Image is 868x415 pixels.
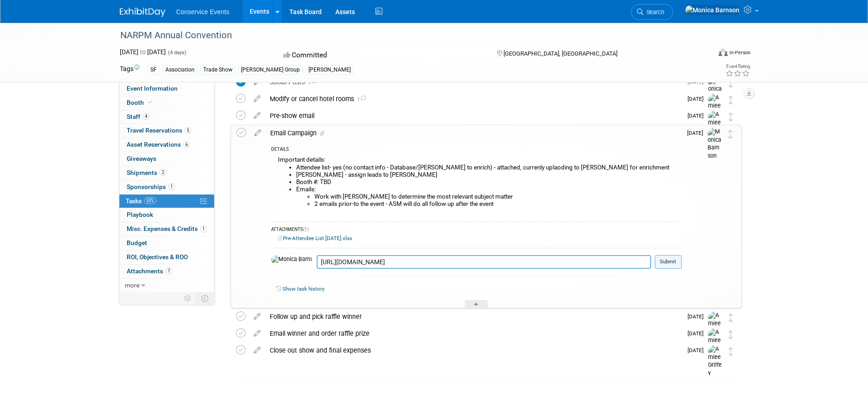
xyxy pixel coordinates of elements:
span: Search [643,9,664,15]
div: [PERSON_NAME] [306,65,354,75]
span: 2 [159,169,166,176]
i: Move task [728,130,733,138]
span: Misc. Expenses & Credits [127,225,207,232]
span: 1 [200,225,207,232]
img: Amiee Griffey [708,94,722,126]
img: Format-Inperson.png [719,49,728,56]
i: Move task [729,330,733,339]
span: 5 [185,127,191,134]
div: Close out show and final expenses [265,343,682,358]
div: Pre-show email [265,108,682,123]
i: Move task [729,313,733,322]
span: (4 days) [167,50,186,56]
span: ROI, Objectives & ROO [127,253,188,261]
a: Attachments7 [119,265,214,278]
img: Monica Barnson [708,128,721,160]
a: Search [631,4,673,20]
a: edit [249,95,265,103]
div: Email winner and order raffle prize [265,326,682,341]
span: Playbook [127,211,153,218]
a: Sponsorships1 [119,180,214,194]
span: Sponsorships [127,183,175,190]
td: Tags [120,64,139,75]
a: Booth [119,96,214,110]
div: Event Rating [725,64,750,69]
img: ExhibitDay [120,8,165,17]
div: In-Person [729,49,750,56]
span: more [125,282,139,289]
li: [PERSON_NAME] - assign leads to [PERSON_NAME] [296,171,682,179]
span: 1 [168,183,175,190]
span: 4 [143,113,149,120]
i: Move task [729,79,733,87]
img: Amiee Griffey [708,111,722,143]
span: Asset Reservations [127,141,190,148]
i: Booth reservation complete [148,100,153,105]
span: [DATE] [688,96,708,102]
span: [DATE] [688,313,708,320]
a: more [119,279,214,292]
div: Committed [281,47,482,63]
a: Pre-Attendee List [DATE].xlsx [278,235,352,241]
button: Submit [655,255,682,269]
span: [DATE] [DATE] [120,48,166,56]
span: [DATE] [688,113,708,119]
td: Toggle Event Tabs [195,292,214,304]
a: Travel Reservations5 [119,124,214,138]
li: Booth #: TBD [296,179,682,186]
div: Email Campaign [266,125,682,141]
div: DETAILS [271,146,682,154]
span: (1) [303,227,308,232]
a: edit [249,346,265,354]
a: edit [249,112,265,120]
div: Important details: [271,154,682,216]
div: NARPM Annual Convention [117,27,697,44]
span: 1 [354,97,366,102]
img: Amiee Griffey [708,328,722,361]
span: [GEOGRAPHIC_DATA], [GEOGRAPHIC_DATA] [503,50,617,57]
a: Playbook [119,208,214,222]
img: Amiee Griffey [708,312,722,344]
li: Work with [PERSON_NAME] to determine the most relevant subject matter [314,193,682,200]
span: Staff [127,113,149,120]
a: Misc. Expenses & Credits1 [119,222,214,236]
a: Show task history [282,286,324,292]
a: ROI, Objectives & ROO [119,251,214,264]
img: Monica Barnson [271,256,312,264]
li: Emails: [296,186,682,208]
span: Event Information [127,85,178,92]
div: Event Format [657,47,751,61]
a: Budget [119,236,214,250]
span: Booth [127,99,154,106]
a: edit [250,129,266,137]
span: Travel Reservations [127,127,191,134]
a: edit [249,329,265,338]
td: Personalize Event Tab Strip [180,292,196,304]
i: Move task [729,96,733,104]
img: Monica Barnson [685,5,740,15]
div: Follow up and pick raffle winner [265,309,682,324]
span: [DATE] [688,347,708,354]
span: to [139,48,147,56]
span: Conservice Events [176,8,230,15]
i: Move task [729,113,733,121]
span: 1 [305,80,317,86]
div: [PERSON_NAME] Group [238,65,303,75]
span: Giveaways [127,155,156,162]
div: SF [148,65,159,75]
div: ATTACHMENTS [271,226,682,234]
img: Amiee Griffey [708,345,722,378]
a: Asset Reservations6 [119,138,214,152]
span: [DATE] [688,330,708,337]
span: 6 [183,141,190,148]
a: Shipments2 [119,166,214,180]
span: [DATE] [687,130,708,136]
a: Event Information [119,82,214,96]
div: Trade Show [200,65,235,75]
span: Tasks [126,197,156,205]
span: 7 [165,267,172,274]
span: Shipments [127,169,166,176]
div: Association [163,65,197,75]
span: Budget [127,239,147,246]
i: Move task [729,347,733,356]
